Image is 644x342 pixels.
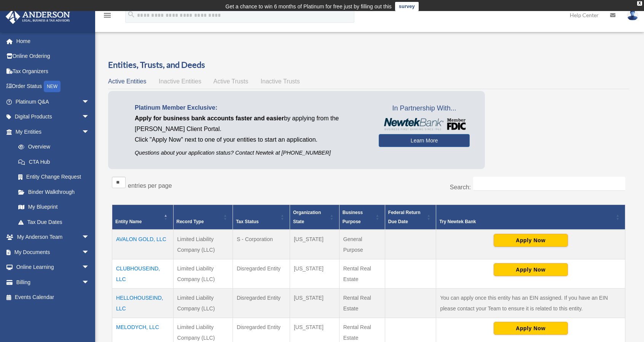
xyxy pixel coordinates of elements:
[135,113,367,134] p: by applying from the [PERSON_NAME] Client Portal.
[290,289,339,318] td: [US_STATE]
[5,260,101,275] a: Online Learningarrow_drop_down
[112,205,174,230] th: Entity Name: Activate to invert sorting
[494,322,568,335] button: Apply Now
[494,263,568,276] button: Apply Now
[5,79,101,94] a: Order StatusNEW
[5,49,101,64] a: Online Ordering
[379,134,470,147] a: Learn More
[11,200,97,215] a: My Blueprint
[339,205,385,230] th: Business Purpose: Activate to sort
[261,78,300,85] span: Inactive Trusts
[236,219,259,224] span: Tax Status
[388,210,421,224] span: Federal Return Due Date
[44,81,61,92] div: NEW
[339,289,385,318] td: Rental Real Estate
[103,13,112,20] a: menu
[82,230,97,245] span: arrow_drop_down
[5,275,101,290] a: Billingarrow_drop_down
[82,124,97,140] span: arrow_drop_down
[3,9,72,24] img: Anderson Advisors Platinum Portal
[290,259,339,289] td: [US_STATE]
[177,219,204,224] span: Record Type
[343,210,363,224] span: Business Purpose
[135,102,367,113] p: Platinum Member Exclusive:
[233,205,290,230] th: Tax Status: Activate to sort
[5,94,101,109] a: Platinum Q&Aarrow_drop_down
[82,260,97,275] span: arrow_drop_down
[339,259,385,289] td: Rental Real Estate
[290,205,339,230] th: Organization State: Activate to sort
[108,59,629,71] h3: Entities, Trusts, and Deeds
[385,205,436,230] th: Federal Return Due Date: Activate to sort
[290,230,339,259] td: [US_STATE]
[112,259,174,289] td: CLUBHOUSEIND, LLC
[439,217,614,226] div: Try Newtek Bank
[5,34,101,49] a: Home
[233,230,290,259] td: S - Corporation
[103,11,112,20] i: menu
[5,109,101,125] a: Digital Productsarrow_drop_down
[5,124,97,139] a: My Entitiesarrow_drop_down
[135,148,367,158] p: Questions about your application status? Contact Newtek at [PHONE_NUMBER]
[233,259,290,289] td: Disregarded Entity
[436,289,625,318] td: You can apply once this entity has an EIN assigned. If you have an EIN please contact your Team t...
[82,245,97,260] span: arrow_drop_down
[11,154,97,169] a: CTA Hub
[11,169,97,185] a: Entity Change Request
[112,230,174,259] td: AVALON GOLD, LLC
[112,289,174,318] td: HELLOHOUSEIND, LLC
[128,182,172,189] label: entries per page
[5,64,101,79] a: Tax Organizers
[108,78,146,85] span: Active Entities
[450,184,471,190] label: Search:
[127,10,135,19] i: search
[395,2,419,11] a: survey
[5,245,101,260] a: My Documentsarrow_drop_down
[115,219,142,224] span: Entity Name
[379,102,470,115] span: In Partnership With...
[82,94,97,110] span: arrow_drop_down
[436,205,625,230] th: Try Newtek Bank : Activate to sort
[627,10,638,21] img: User Pic
[82,275,97,290] span: arrow_drop_down
[233,289,290,318] td: Disregarded Entity
[11,139,93,155] a: Overview
[173,230,233,259] td: Limited Liability Company (LLC)
[135,115,284,121] span: Apply for business bank accounts faster and easier
[383,118,466,130] img: NewtekBankLogoSM.png
[494,234,568,247] button: Apply Now
[339,230,385,259] td: General Purpose
[82,109,97,125] span: arrow_drop_down
[293,210,321,224] span: Organization State
[5,290,101,305] a: Events Calendar
[135,134,367,145] p: Click "Apply Now" next to one of your entities to start an application.
[159,78,201,85] span: Inactive Entities
[173,205,233,230] th: Record Type: Activate to sort
[214,78,249,85] span: Active Trusts
[5,230,101,245] a: My Anderson Teamarrow_drop_down
[11,184,97,200] a: Binder Walkthrough
[173,289,233,318] td: Limited Liability Company (LLC)
[225,2,392,11] div: Get a chance to win 6 months of Platinum for free just by filling out this
[173,259,233,289] td: Limited Liability Company (LLC)
[637,1,642,6] div: close
[11,214,97,230] a: Tax Due Dates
